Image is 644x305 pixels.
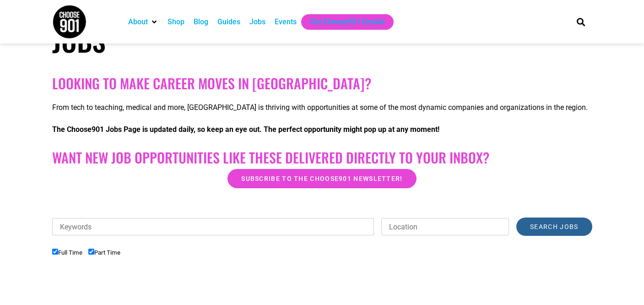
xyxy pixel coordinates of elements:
a: Shop [168,16,184,27]
strong: The Choose901 Jobs Page is updated daily, so keep an eye out. The perfect opportunity might pop u... [52,125,439,134]
a: Blog [194,16,208,27]
a: Get Choose901 Emails [310,16,384,27]
input: Search Jobs [516,218,592,236]
a: About [128,16,148,27]
input: Keywords [52,218,374,235]
input: Full Time [52,249,58,255]
label: Full Time [52,249,82,256]
label: Part Time [88,249,120,256]
nav: Main nav [124,14,561,30]
a: Events [275,16,297,27]
div: About [124,14,163,30]
p: From tech to teaching, medical and more, [GEOGRAPHIC_DATA] is thriving with opportunities at some... [52,102,592,113]
h1: Jobs [52,24,318,57]
a: Guides [217,16,240,27]
h2: Looking to make career moves in [GEOGRAPHIC_DATA]? [52,75,592,92]
input: Part Time [88,249,94,255]
input: Location [381,218,509,235]
span: Subscribe to the Choose901 newsletter! [241,175,402,182]
div: Search [573,14,588,29]
a: Subscribe to the Choose901 newsletter! [227,169,416,188]
h2: Want New Job Opportunities like these Delivered Directly to your Inbox? [52,149,592,166]
a: Jobs [249,16,265,27]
